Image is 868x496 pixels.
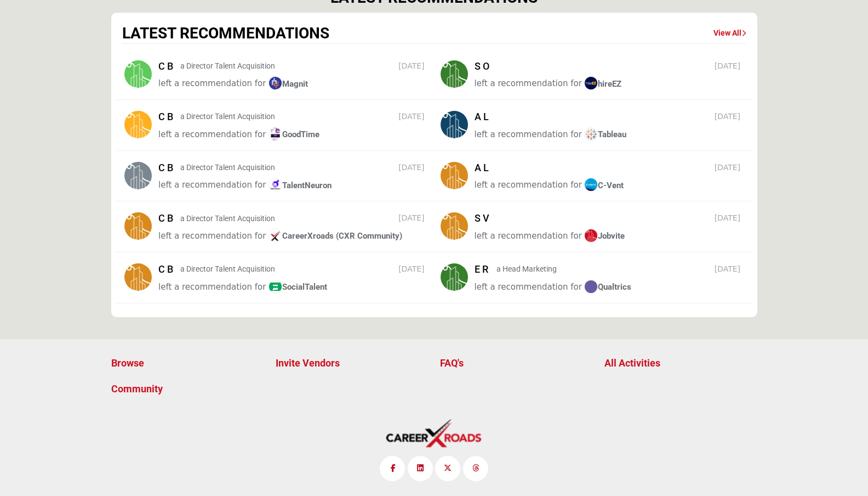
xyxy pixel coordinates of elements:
span: [DATE] [715,60,744,72]
a: imageQualtrics [584,281,631,295]
h5: C B [158,111,178,123]
p: a Director Talent Acquisition [180,162,275,173]
img: image [269,280,282,294]
span: left a recommendation for [475,231,582,241]
a: Community [111,381,264,396]
h5: A L [475,162,494,174]
h5: S V [475,212,494,224]
h5: C B [158,60,178,72]
img: image [269,229,282,243]
p: a Director Talent Acquisition [180,213,275,224]
span: left a recommendation for [475,181,582,190]
h5: A L [475,111,494,123]
a: imageCareerXroads (CXR Community) [269,230,402,244]
img: avtar-image [124,111,152,138]
a: imageGoodTime [269,128,319,142]
span: [DATE] [715,212,744,224]
a: Invite Vendors [276,356,429,370]
a: imagehireEZ [584,77,621,91]
a: imageTableau [584,128,626,142]
a: Browse [111,356,264,370]
span: C-Vent [584,181,624,190]
h5: C B [158,212,178,224]
p: a Head Marketing [496,263,557,275]
img: avtar-image [124,263,152,291]
span: left a recommendation for [158,181,266,190]
span: Qualtrics [584,282,631,292]
span: Magnit [269,79,308,89]
span: GoodTime [269,129,319,139]
span: left a recommendation for [475,79,582,89]
span: [DATE] [398,212,427,224]
img: image [269,127,282,141]
span: left a recommendation for [158,231,266,241]
a: FAQ's [440,356,593,370]
img: avtar-image [441,212,468,240]
img: avtar-image [441,263,468,291]
span: [DATE] [715,111,744,122]
img: image [584,178,598,191]
a: All Activities [604,356,757,370]
a: imageJobvite [584,230,625,244]
span: [DATE] [398,60,427,72]
span: [DATE] [398,263,427,275]
img: avtar-image [441,111,468,138]
img: avtar-image [441,162,468,189]
img: image [269,76,282,90]
span: left a recommendation for [158,282,266,292]
h5: C B [158,263,178,275]
span: [DATE] [398,111,427,122]
span: [DATE] [398,162,427,173]
h2: LATEST RECOMMENDATIONS [122,24,329,43]
a: Twitter Link [435,456,460,481]
p: a Director Talent Acquisition [180,60,275,72]
img: image [584,229,598,243]
span: [DATE] [715,162,744,173]
img: image [584,76,598,90]
a: View All [713,28,746,39]
span: left a recommendation for [158,79,266,89]
span: Tableau [584,129,626,139]
img: avtar-image [124,60,152,88]
p: a Director Talent Acquisition [180,111,275,122]
span: left a recommendation for [158,129,266,139]
img: image [584,127,598,141]
span: hireEZ [584,79,621,89]
span: left a recommendation for [475,282,582,292]
a: Facebook Link [380,456,405,481]
a: imageC-Vent [584,179,624,193]
span: CareerXroads (CXR Community) [269,231,402,241]
img: avtar-image [124,162,152,189]
a: imageMagnit [269,77,308,91]
img: avtar-image [124,212,152,240]
span: SocialTalent [269,282,327,292]
a: LinkedIn Link [408,456,433,481]
span: left a recommendation for [475,129,582,139]
span: Jobvite [584,231,625,241]
a: imageSocialTalent [269,281,327,295]
a: Threads Link [463,456,488,481]
h5: E R [475,263,494,275]
img: No Site Logo [385,418,483,449]
img: avtar-image [441,60,468,88]
img: image [584,280,598,294]
h5: S O [475,60,494,72]
h5: C B [158,162,178,174]
span: TalentNeuron [269,181,332,190]
p: a Director Talent Acquisition [180,263,275,275]
span: [DATE] [715,263,744,275]
a: imageTalentNeuron [269,179,332,193]
img: image [269,178,282,191]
